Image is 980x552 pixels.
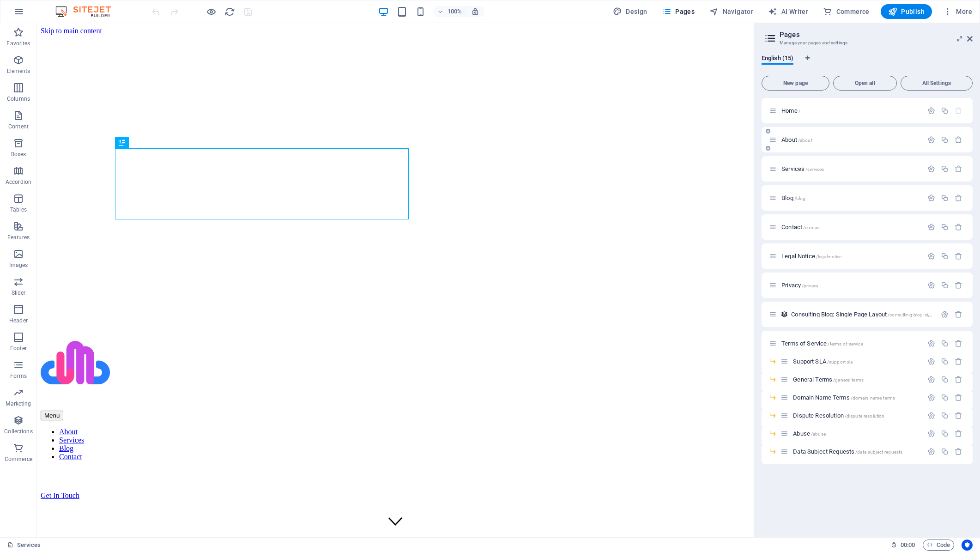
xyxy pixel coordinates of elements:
[927,448,935,455] div: Settings
[941,358,949,365] div: Duplicate
[901,76,973,91] button: All Settings
[7,67,30,75] p: Elements
[816,254,842,259] span: /legal-notice
[955,340,962,347] div: Remove
[851,395,895,400] span: /domain-name-terms
[941,448,949,455] div: Duplicate
[927,412,935,419] div: Settings
[955,310,962,318] div: Remove
[939,4,976,19] button: More
[780,310,788,318] div: This layout is used as a template for all items (e.g. a blog post) of this collection. The conten...
[955,358,962,365] div: Remove
[780,39,954,47] h3: Manage your pages and settings
[788,311,936,317] div: Consulting Blog: Single Page Layout/consulting-blog-single-page-layout
[955,165,962,173] div: Remove
[781,136,812,143] span: About
[790,412,923,419] div: Dispute Resolution/dispute-resolution
[955,252,962,260] div: Remove
[941,165,949,173] div: Duplicate
[955,412,962,419] div: Remove
[943,7,972,16] span: More
[7,95,30,103] p: Columns
[793,412,884,419] span: Click to open page
[907,541,908,548] span: :
[793,376,864,383] span: Click to open page
[791,311,963,318] span: Click to open page
[927,136,935,144] div: Settings
[927,281,935,289] div: Settings
[9,261,28,269] p: Images
[941,376,949,383] div: Duplicate
[793,430,826,437] span: Click to open page
[811,431,826,437] span: /abuse
[941,194,949,202] div: Duplicate
[37,23,754,537] iframe: To enrich screen reader interactions, please activate Accessibility in Grammarly extension settings
[941,107,949,115] div: Duplicate
[833,377,864,382] span: /general-terms
[955,136,962,144] div: Remove
[881,4,932,19] button: Publish
[827,359,853,364] span: /support-sla
[790,449,923,455] div: Data Subject Requests/data-subject-requests
[927,358,935,365] div: Settings
[819,4,873,19] button: Commerce
[779,166,923,172] div: Services/services
[790,376,923,382] div: General Terms/general-terms
[927,165,935,173] div: Settings
[941,223,949,231] div: Duplicate
[955,430,962,437] div: Remove
[941,310,949,318] div: Settings
[779,137,923,143] div: About/about
[779,195,923,201] div: Blog/blog
[901,540,915,551] span: 00 00
[802,283,818,288] span: /privacy
[709,7,753,16] span: Navigator
[955,223,962,231] div: Remove
[12,289,26,297] p: Slider
[941,430,949,437] div: Duplicate
[888,7,925,16] span: Publish
[855,449,902,455] span: /data-subject-requests
[962,540,973,551] button: Usercentrics
[888,312,963,317] span: /consulting-blog-single-page-layout
[793,448,902,455] span: Click to open page
[955,281,962,289] div: Remove
[8,123,29,130] p: Content
[955,107,962,115] div: The startpage cannot be deleted
[10,206,27,213] p: Tables
[927,107,935,115] div: Settings
[955,448,962,455] div: Remove
[803,225,821,230] span: /contact
[941,136,949,144] div: Duplicate
[6,178,31,186] p: Accordion
[11,151,26,158] p: Boxes
[891,540,915,551] h6: Session time
[7,234,30,241] p: Features
[790,358,923,364] div: Support SLA/support-sla
[762,53,793,66] span: English (15)
[790,431,923,437] div: Abuse/abuse
[794,196,806,201] span: /blog
[790,394,923,400] div: Domain Name Terms/domain-name-terms
[9,317,28,324] p: Header
[923,540,954,551] button: Code
[781,194,805,201] span: Click to open page
[837,80,893,86] span: Open all
[781,282,818,289] span: Click to open page
[823,7,870,16] span: Commerce
[927,430,935,437] div: Settings
[927,376,935,383] div: Settings
[762,55,973,72] div: Language Tabs
[779,224,923,230] div: Contact/contact
[779,253,923,259] div: Legal Notice/legal-notice
[833,76,897,91] button: Open all
[781,253,841,260] span: Click to open page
